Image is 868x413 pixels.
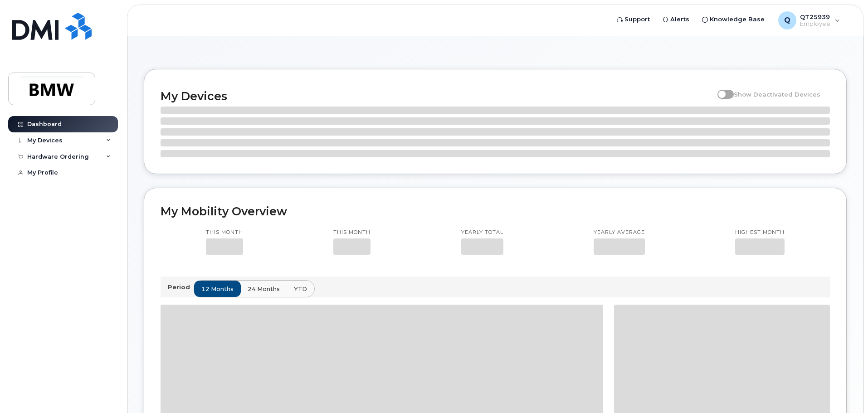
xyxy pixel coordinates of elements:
input: Show Deactivated Devices [717,86,725,93]
p: Yearly average [594,229,645,236]
p: This month [206,229,243,236]
p: This month [333,229,371,236]
span: Show Deactivated Devices [734,91,820,98]
p: Period [168,283,194,292]
p: Highest month [735,229,785,236]
span: YTD [294,285,307,293]
p: Yearly total [461,229,503,236]
h2: My Mobility Overview [161,204,830,218]
h2: My Devices [161,89,713,103]
span: 24 months [248,285,280,293]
